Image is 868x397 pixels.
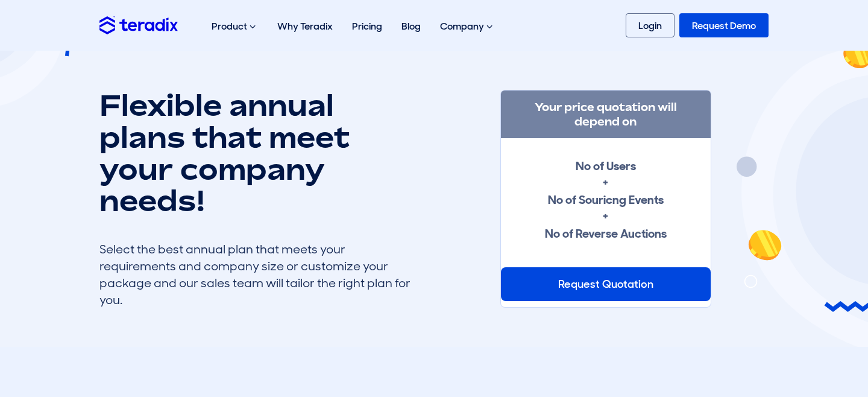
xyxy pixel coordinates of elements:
a: Request Demo [679,13,769,37]
h1: Flexible annual plans that meet your company needs! [99,89,413,217]
div: Select the best annual plan that meets your requirements and company size or customize your packa... [99,241,413,308]
h3: Your price quotation will depend on [501,91,711,138]
div: Request Quotation [501,267,711,301]
div: Company [430,7,505,46]
strong: No of Users + No of Souricng Events + No of Reverse Auctions [545,158,667,241]
img: Teradix logo [99,16,178,34]
a: Pricing [342,7,392,45]
a: Blog [392,7,430,45]
div: Product [202,7,268,46]
a: Login [626,13,675,37]
a: Why Teradix [268,7,342,45]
